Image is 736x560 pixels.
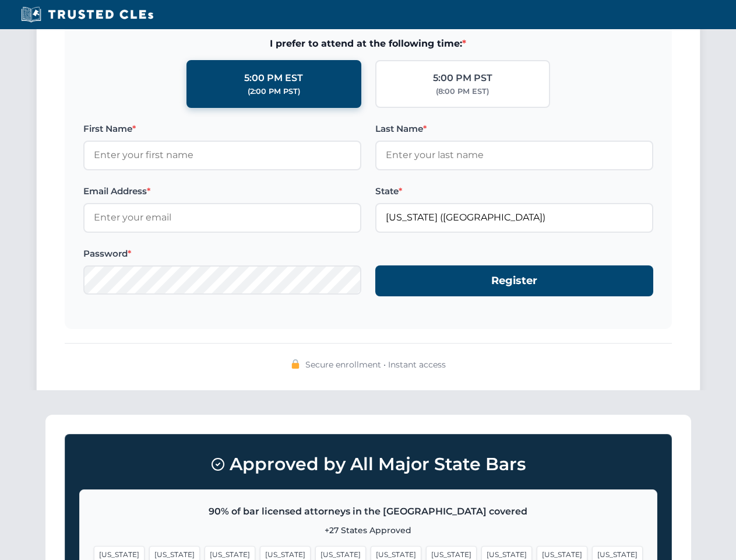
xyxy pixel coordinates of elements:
[94,524,643,537] p: +27 States Approved
[83,141,361,170] input: Enter your first name
[433,71,492,86] div: 5:00 PM PST
[94,504,643,519] p: 90% of bar licensed attorneys in the [GEOGRAPHIC_DATA] covered
[244,71,303,86] div: 5:00 PM EST
[305,358,446,371] span: Secure enrollment • Instant access
[83,203,361,232] input: Enter your email
[375,203,653,232] input: Florida (FL)
[375,265,653,296] button: Register
[436,86,489,97] div: (8:00 PM EST)
[248,86,300,97] div: (2:00 PM PST)
[291,359,300,369] img: 🔒
[17,6,157,23] img: Trusted CLEs
[83,184,361,198] label: Email Address
[375,141,653,170] input: Enter your last name
[83,36,653,51] span: I prefer to attend at the following time:
[79,449,657,480] h3: Approved by All Major State Bars
[83,247,361,261] label: Password
[375,184,653,198] label: State
[375,122,653,136] label: Last Name
[83,122,361,136] label: First Name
